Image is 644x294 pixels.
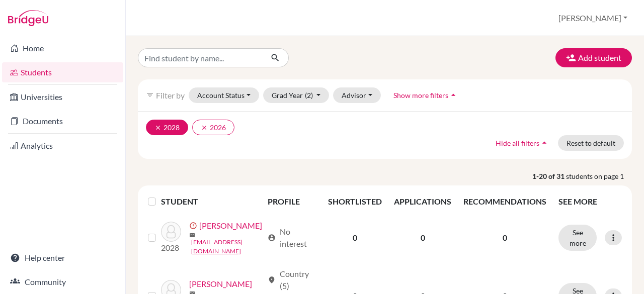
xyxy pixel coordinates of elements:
button: Reset to default [558,135,624,151]
p: 2028 [161,242,181,254]
a: Universities [2,87,123,107]
button: See more [558,225,597,251]
a: [PERSON_NAME] [189,278,252,290]
span: location_on [268,276,276,284]
span: account_circle [268,234,276,242]
th: SEE MORE [552,189,628,214]
th: APPLICATIONS [388,189,457,214]
span: (2) [305,91,313,100]
i: arrow_drop_up [448,90,458,100]
a: Documents [2,111,123,131]
button: Account Status [189,87,259,103]
a: [EMAIL_ADDRESS][DOMAIN_NAME] [191,238,263,256]
div: Country (5) [268,268,316,292]
i: clear [154,124,162,131]
span: mail [189,232,195,238]
a: Students [2,62,123,82]
button: [PERSON_NAME] [554,9,632,28]
a: Community [2,272,123,292]
th: PROFILE [262,189,323,214]
button: Advisor [333,87,381,103]
td: 0 [388,214,457,262]
p: 0 [463,232,546,244]
img: Acharya, Dipesh [161,222,181,242]
a: Help center [2,248,123,268]
button: Grad Year(2) [263,87,330,103]
img: Bridge-U [8,10,48,26]
button: Hide all filtersarrow_drop_up [487,135,558,151]
span: Hide all filters [496,139,539,147]
strong: 1-20 of 31 [532,171,566,181]
button: Add student [555,48,632,67]
th: STUDENT [161,189,262,214]
button: clear2026 [192,120,234,135]
td: 0 [322,214,388,262]
span: Show more filters [393,91,448,100]
button: clear2028 [146,120,188,135]
a: [PERSON_NAME] [199,220,262,232]
span: students on page 1 [566,171,632,181]
span: Filter by [156,90,185,100]
i: filter_list [146,91,154,99]
input: Find student by name... [138,48,263,67]
a: Home [2,38,123,58]
button: Show more filtersarrow_drop_up [385,87,467,103]
span: error_outline [189,222,199,230]
th: SHORTLISTED [322,189,388,214]
i: arrow_drop_up [539,138,549,148]
div: No interest [268,226,316,250]
a: Analytics [2,136,123,156]
th: RECOMMENDATIONS [457,189,552,214]
i: clear [201,124,208,131]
